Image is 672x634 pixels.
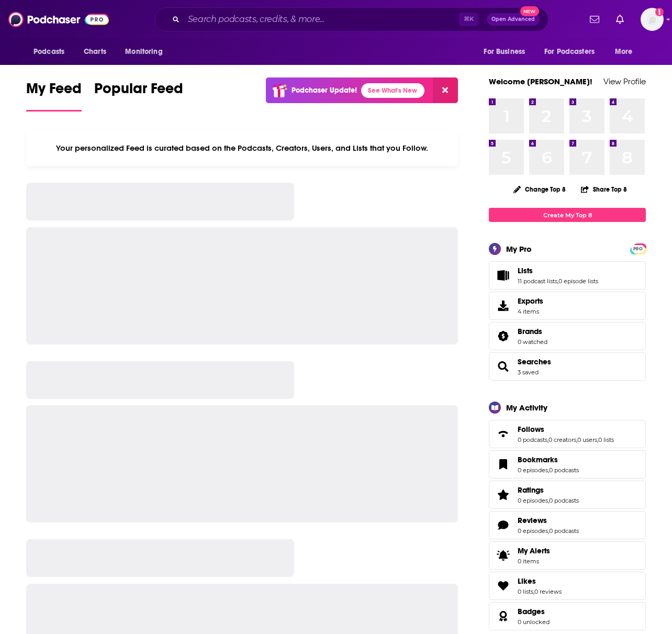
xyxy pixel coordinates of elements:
[489,292,646,320] a: Exports
[520,6,539,16] span: New
[557,277,558,285] span: ,
[549,466,579,474] a: 0 podcasts
[548,436,576,443] a: 0 creators
[489,450,646,479] span: Bookmarks
[518,266,598,275] a: Lists
[598,436,614,443] a: 0 lists
[518,516,547,525] span: Reviews
[476,42,538,62] button: open menu
[549,497,579,504] a: 0 podcasts
[492,487,513,502] a: Ratings
[518,296,543,306] span: Exports
[603,76,646,86] a: View Profile
[518,357,551,366] a: Searches
[518,516,579,525] a: Reviews
[544,45,595,59] span: For Podcasters
[492,298,513,313] span: Exports
[489,541,646,570] a: My Alerts
[632,244,644,252] a: PRO
[26,42,78,62] button: open menu
[487,13,540,26] button: Open AdvancedNew
[492,579,513,593] a: Likes
[641,8,664,31] span: Logged in as Isla
[184,11,459,28] input: Search podcasts, credits, & more...
[506,403,547,413] div: My Activity
[608,42,646,62] button: open menu
[489,602,646,630] span: Badges
[548,466,549,474] span: ,
[506,244,532,254] div: My Pro
[492,609,513,624] a: Badges
[33,45,64,59] span: Podcasts
[492,329,513,343] a: Brands
[292,86,357,95] p: Podchaser Update!
[518,485,579,495] a: Ratings
[489,261,646,290] span: Lists
[518,558,550,565] span: 0 items
[518,546,550,555] span: My Alerts
[8,9,109,29] img: Podchaser - Follow, Share and Rate Podcasts
[518,607,550,616] a: Badges
[361,83,424,98] a: See What's New
[492,548,513,563] span: My Alerts
[632,245,644,253] span: PRO
[577,436,597,443] a: 0 users
[118,42,176,62] button: open menu
[484,45,525,59] span: For Business
[586,10,603,28] a: Show notifications dropdown
[489,322,646,350] span: Brands
[547,436,548,443] span: ,
[492,457,513,472] a: Bookmarks
[489,352,646,381] span: Searches
[491,17,535,22] span: Open Advanced
[518,277,557,285] a: 11 podcast lists
[537,42,610,62] button: open menu
[489,511,646,539] span: Reviews
[518,338,547,346] a: 0 watched
[558,277,598,285] a: 0 episode lists
[489,208,646,222] a: Create My Top 8
[576,436,577,443] span: ,
[548,527,549,535] span: ,
[548,497,549,504] span: ,
[518,425,544,434] span: Follows
[580,179,628,199] button: Share Top 8
[94,80,183,104] span: Popular Feed
[518,266,533,275] span: Lists
[534,588,562,595] a: 0 reviews
[549,527,579,535] a: 0 podcasts
[492,518,513,532] a: Reviews
[518,466,548,474] a: 0 episodes
[507,183,572,196] button: Change Top 8
[492,427,513,441] a: Follows
[84,45,106,59] span: Charts
[489,481,646,509] span: Ratings
[492,268,513,283] a: Lists
[518,327,547,336] a: Brands
[518,576,562,586] a: Likes
[533,588,534,595] span: ,
[492,359,513,374] a: Searches
[518,588,533,595] a: 0 lists
[155,7,548,31] div: Search podcasts, credits, & more...
[615,45,633,59] span: More
[518,485,544,495] span: Ratings
[26,80,82,104] span: My Feed
[641,8,664,31] img: User Profile
[518,455,558,464] span: Bookmarks
[518,455,579,464] a: Bookmarks
[125,45,162,59] span: Monitoring
[94,80,183,112] a: Popular Feed
[518,369,539,376] a: 3 saved
[612,10,628,28] a: Show notifications dropdown
[655,8,664,16] svg: Add a profile image
[489,572,646,600] span: Likes
[518,308,543,315] span: 4 items
[597,436,598,443] span: ,
[518,497,548,504] a: 0 episodes
[518,618,550,626] a: 0 unlocked
[518,327,542,336] span: Brands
